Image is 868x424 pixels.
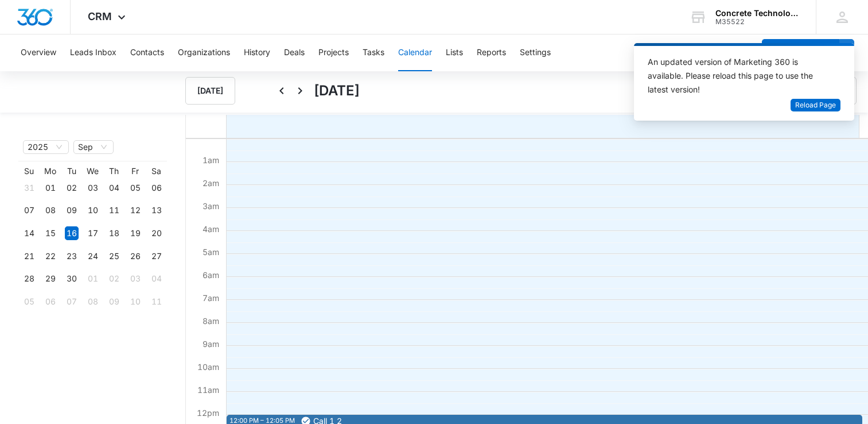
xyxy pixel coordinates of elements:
span: CRM [88,10,112,22]
td: 2025-09-16 [61,222,82,245]
td: 2025-09-02 [61,176,82,199]
td: 2025-09-29 [40,268,61,291]
td: 2025-09-23 [61,245,82,268]
div: 10 [129,295,142,309]
div: 29 [44,272,57,286]
div: 01 [44,181,57,195]
span: 5am [200,247,222,257]
div: 24 [86,249,100,263]
span: Sep [78,141,109,153]
div: An updated version of Marketing 360 is available. Please reload this page to use the latest version! [648,55,827,97]
button: [DATE] [185,77,235,105]
td: 2025-09-07 [18,199,40,222]
td: 2025-09-20 [146,222,167,245]
div: 25 [107,249,121,263]
span: Reload Page [795,100,836,111]
td: 2025-09-04 [103,176,124,199]
button: Tasks [363,34,384,71]
button: Contacts [130,34,164,71]
td: 2025-09-08 [40,199,61,222]
th: We [82,166,103,176]
div: 08 [44,203,57,217]
div: account name [715,9,799,18]
div: 07 [65,295,79,309]
td: 2025-09-24 [82,245,103,268]
span: 8am [200,316,222,326]
td: 2025-09-30 [61,268,82,291]
button: Settings [520,34,551,71]
button: Reports [477,34,506,71]
button: Reload Page [791,99,840,112]
div: 11 [107,203,121,217]
div: 01 [86,272,100,286]
td: 2025-10-11 [146,290,167,313]
span: 10am [194,362,222,372]
span: 9am [200,339,222,349]
div: 21 [22,249,36,263]
div: 03 [86,181,100,195]
div: 05 [129,181,142,195]
th: Tu [61,166,82,176]
div: 27 [150,249,164,263]
td: 2025-09-27 [146,245,167,268]
div: 04 [107,181,121,195]
div: 17 [86,226,100,240]
div: 22 [44,249,57,263]
td: 2025-10-05 [18,290,40,313]
td: 2025-09-25 [103,245,124,268]
button: Organizations [178,34,230,71]
div: 02 [107,272,121,286]
td: 2025-09-01 [40,176,61,199]
div: 07 [22,203,36,217]
button: Add Contact [762,39,839,67]
div: 19 [129,226,142,240]
td: 2025-09-05 [124,176,146,199]
td: 2025-09-13 [146,199,167,222]
div: 26 [129,249,142,263]
td: 2025-09-03 [82,176,103,199]
th: Mo [40,166,61,176]
div: 16 [65,226,79,240]
div: 20 [150,226,164,240]
div: 09 [107,295,121,309]
th: Th [103,166,124,176]
td: 2025-09-09 [61,199,82,222]
span: 6am [200,270,222,280]
div: account id [715,18,799,26]
div: 30 [65,272,79,286]
div: 02 [65,181,79,195]
div: 14 [22,226,36,240]
td: 2025-10-04 [146,268,167,291]
button: Back [273,82,291,100]
span: 2am [200,178,222,188]
button: Next [291,82,309,100]
td: 2025-09-22 [40,245,61,268]
div: 08 [86,295,100,309]
span: 12pm [194,408,222,418]
div: 18 [107,226,121,240]
td: 2025-09-15 [40,222,61,245]
td: 2025-10-03 [124,268,146,291]
div: 10 [86,203,100,217]
td: 2025-10-10 [124,290,146,313]
td: 2025-10-01 [82,268,103,291]
span: 7am [200,293,222,303]
div: 03 [129,272,142,286]
td: 2025-09-10 [82,199,103,222]
td: 2025-10-09 [103,290,124,313]
td: 2025-10-07 [61,290,82,313]
button: Deals [284,34,305,71]
div: 28 [22,272,36,286]
span: 4am [200,224,222,234]
span: 3am [200,201,222,211]
span: 11am [194,385,222,395]
button: Lists [446,34,463,71]
button: History [244,34,270,71]
td: 2025-10-02 [103,268,124,291]
td: 2025-09-11 [103,199,124,222]
td: 2025-09-26 [124,245,146,268]
div: 06 [150,181,164,195]
td: 2025-09-06 [146,176,167,199]
td: 2025-10-08 [82,290,103,313]
th: Sa [146,166,167,176]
